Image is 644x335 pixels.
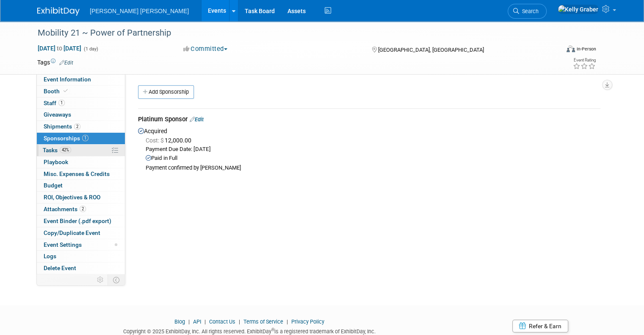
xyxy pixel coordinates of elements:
a: Attachments2 [37,204,125,215]
a: Booth [37,86,125,97]
span: 42% [60,147,71,153]
div: Paid in Full [146,154,600,162]
a: Misc. Expenses & Credits [37,168,125,180]
span: Tasks [43,147,71,154]
span: Copy/Duplicate Event [44,229,100,236]
a: Blog [174,318,185,325]
a: ROI, Objectives & ROO [37,192,125,203]
span: Cost: $ [146,137,165,144]
a: Edit [59,60,73,66]
span: 2 [80,206,86,212]
sup: ® [271,327,274,332]
span: Staff [44,100,65,106]
a: Terms of Service [243,318,283,325]
span: ROI, Objectives & ROO [44,194,100,201]
img: Kelly Graber [558,5,599,14]
a: API [193,318,201,325]
div: Payment Due Date: [DATE] [146,145,600,154]
div: Acquired [138,126,600,172]
span: (1 day) [83,46,98,52]
a: Budget [37,180,125,191]
span: Shipments [44,123,80,130]
span: Delete Event [44,265,76,271]
a: Shipments2 [37,121,125,132]
div: Mobility 21 ~ Power of Partnership [35,25,549,41]
span: | [237,318,242,325]
div: Payment confirmed by [PERSON_NAME] [146,165,600,172]
span: Misc. Expenses & Credits [44,170,110,177]
a: Tasks42% [37,145,125,156]
span: Event Information [44,76,91,83]
a: Privacy Policy [291,318,324,325]
td: Tags [37,58,73,67]
span: Event Binder (.pdf export) [44,218,111,224]
span: Booth [44,88,69,95]
span: 12,000.00 [146,137,195,144]
span: Attachments [44,206,86,212]
img: Format-Inperson.png [567,45,575,52]
span: Sponsorships [44,135,88,142]
span: to [55,45,64,52]
span: Event Settings [44,241,82,248]
a: Copy/Duplicate Event [37,227,125,239]
a: Delete Event [37,262,125,274]
div: Platinum Sponsor [138,115,600,126]
span: Logs [44,253,56,260]
a: Playbook [37,156,125,168]
span: | [186,318,192,325]
a: Sponsorships1 [37,133,125,144]
div: In-Person [576,46,596,52]
span: Giveaways [44,111,71,118]
a: Event Settings [37,239,125,251]
a: Refer & Earn [512,320,568,332]
a: Logs [37,251,125,262]
a: Search [508,4,547,19]
a: Giveaways [37,109,125,120]
a: Edit [190,116,204,123]
img: ExhibitDay [37,7,80,16]
span: [DATE] [DATE] [37,45,82,52]
i: Booth reservation complete [64,89,68,93]
td: Toggle Event Tabs [108,274,125,285]
span: [GEOGRAPHIC_DATA], [GEOGRAPHIC_DATA] [378,47,484,53]
a: Add Sponsorship [138,85,194,99]
span: Budget [44,182,63,189]
span: 1 [82,135,88,141]
span: | [285,318,290,325]
a: Event Information [37,74,125,85]
span: Search [519,8,539,14]
button: Committed [180,45,231,53]
a: Staff1 [37,98,125,109]
td: Personalize Event Tab Strip [93,274,108,285]
a: Event Binder (.pdf export) [37,215,125,227]
span: 2 [74,123,80,130]
a: Contact Us [209,318,235,325]
span: Modified Layout [115,243,117,246]
span: [PERSON_NAME] [PERSON_NAME] [90,8,189,14]
span: | [202,318,208,325]
span: Playbook [44,159,68,165]
div: Event Rating [573,58,596,62]
div: Event Format [514,44,596,57]
span: 1 [58,100,65,106]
